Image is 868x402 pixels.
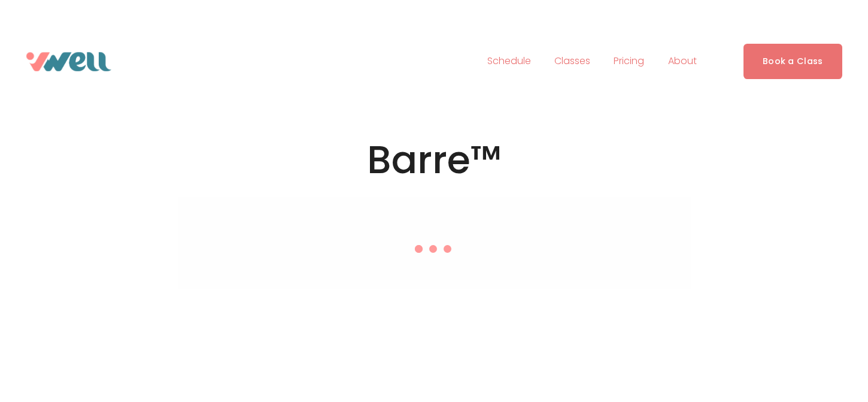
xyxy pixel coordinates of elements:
a: Pricing [614,52,644,71]
span: About [668,53,697,70]
span: Classes [554,53,590,70]
a: folder dropdown [668,52,697,71]
h1: Barre™ [75,137,793,184]
a: folder dropdown [554,52,590,71]
a: Book a Class [743,44,842,79]
a: Schedule [487,52,531,71]
img: VWell [26,52,111,71]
